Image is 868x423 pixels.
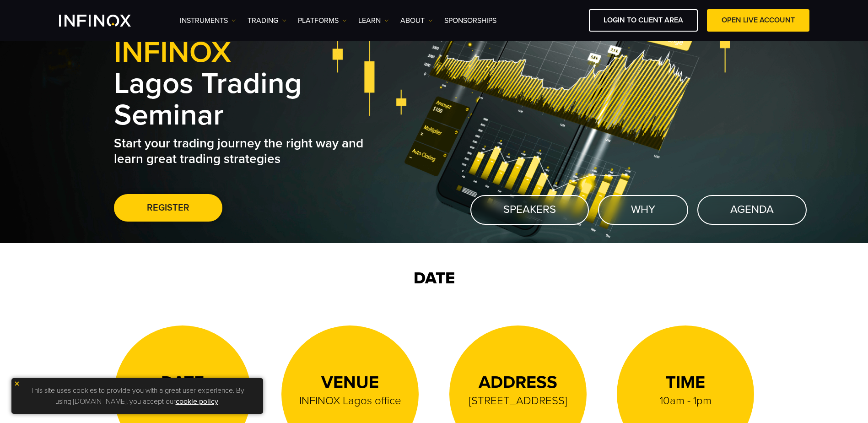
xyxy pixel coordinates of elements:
[14,380,20,387] img: yellow close icon
[589,9,698,32] a: LOGIN TO CLIENT AREA
[358,15,389,26] a: Learn
[707,9,809,32] a: OPEN LIVE ACCOUNT
[469,393,567,409] p: [STREET_ADDRESS]
[114,136,370,167] h2: Start your trading journey the right way and learn great trading strategies
[697,195,807,225] a: AGENDA
[114,34,231,70] span: INFINOX
[298,15,347,26] a: PLATFORMS
[161,372,204,393] p: DATE
[479,372,557,393] p: Address
[598,195,688,225] a: WHY
[666,372,705,393] p: Time
[470,195,589,225] a: SPEAKERS
[16,383,259,409] p: This site uses cookies to provide you with a great user experience. By using [DOMAIN_NAME], you a...
[660,393,712,409] p: 10am - 1pm
[114,194,222,222] a: REGISTER
[321,372,379,393] p: Venue
[176,397,218,406] a: cookie policy
[248,15,286,26] a: TRADING
[180,15,236,26] a: Instruments
[400,15,433,26] a: ABOUT
[59,15,152,27] a: INFINOX Logo
[114,266,755,291] p: DATE
[114,34,302,133] strong: Lagos Trading Seminar
[444,15,496,26] a: SPONSORSHIPS
[299,393,401,409] p: INFINOX Lagos office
